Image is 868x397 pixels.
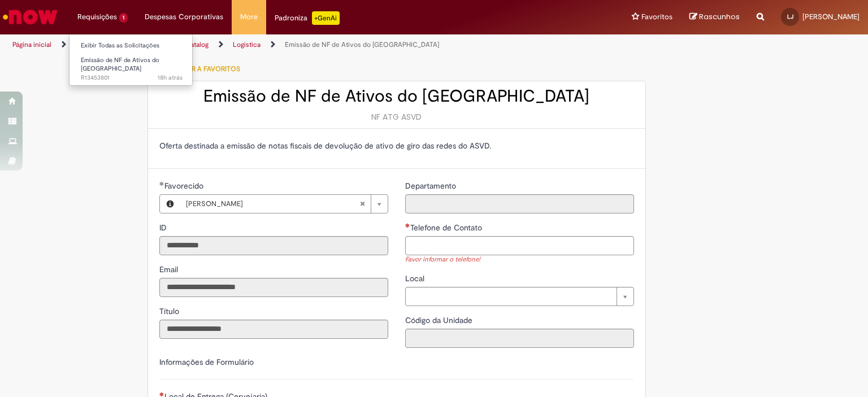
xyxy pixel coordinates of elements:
input: Título [159,320,388,339]
label: Somente leitura - Email [159,264,180,275]
span: Somente leitura - Título [159,306,181,316]
a: Aberto R13453801 : Emissão de NF de Ativos do ASVD [70,54,194,78]
span: Requisições [77,11,117,23]
span: 18h atrás [158,73,183,82]
span: Necessários [405,223,410,228]
span: Local [405,273,427,283]
p: +GenAi [312,11,340,25]
h2: Emissão de NF de Ativos do [GEOGRAPHIC_DATA] [159,87,634,106]
button: Favorecido, Visualizar este registro Luis Amarante Junior [160,195,180,213]
span: Necessários [159,392,164,396]
input: Departamento [405,194,634,213]
span: 1 [119,13,128,23]
span: Adicionar a Favoritos [159,64,240,73]
span: [PERSON_NAME] [186,195,359,213]
span: LJ [787,13,793,20]
p: Oferta destinada a emissão de notas fiscais de devolução de ativo de giro das redes do ASVD. [159,140,634,151]
a: Logistica [233,40,261,49]
label: Informações de Formulário [159,357,254,367]
span: Obrigatório Preenchido [159,181,164,186]
a: Limpar campo Local [405,287,634,306]
span: Somente leitura - ID [159,223,169,233]
span: Somente leitura - Email [159,264,180,274]
div: NF ATG ASVD [159,111,634,123]
label: Somente leitura - Código da Unidade [405,315,475,326]
label: Somente leitura - Título [159,306,181,317]
img: ServiceNow [1,6,59,28]
span: Emissão de NF de Ativos do [GEOGRAPHIC_DATA] [81,56,159,73]
label: Somente leitura - ID [159,222,169,233]
span: Telefone de Contato [410,223,484,233]
abbr: Limpar campo Favorecido [354,195,371,213]
span: Somente leitura - Departamento [405,181,458,191]
input: Email [159,278,388,297]
span: More [240,11,258,23]
input: ID [159,236,388,255]
a: Rascunhos [689,12,740,23]
span: R13453801 [81,73,183,82]
span: Favoritos [641,11,672,23]
span: [PERSON_NAME] [802,12,860,21]
ul: Trilhas de página [8,34,570,55]
span: Necessários - Favorecido [164,181,206,191]
a: Exibir Todas as Solicitações [70,40,194,52]
label: Somente leitura - Departamento [405,180,458,191]
a: Página inicial [12,40,51,49]
div: Padroniza [275,11,340,25]
ul: Requisições [69,34,193,86]
button: Adicionar a Favoritos [147,57,246,81]
a: Emissão de NF de Ativos do [GEOGRAPHIC_DATA] [285,40,439,49]
input: Telefone de Contato [405,236,634,255]
time: 27/08/2025 17:04:26 [158,73,183,82]
span: Despesas Corporativas [145,11,223,23]
div: Favor informar o telefone! [405,255,634,265]
a: [PERSON_NAME]Limpar campo Favorecido [180,195,388,213]
span: Somente leitura - Código da Unidade [405,315,475,325]
span: Rascunhos [699,11,740,22]
input: Código da Unidade [405,329,634,348]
